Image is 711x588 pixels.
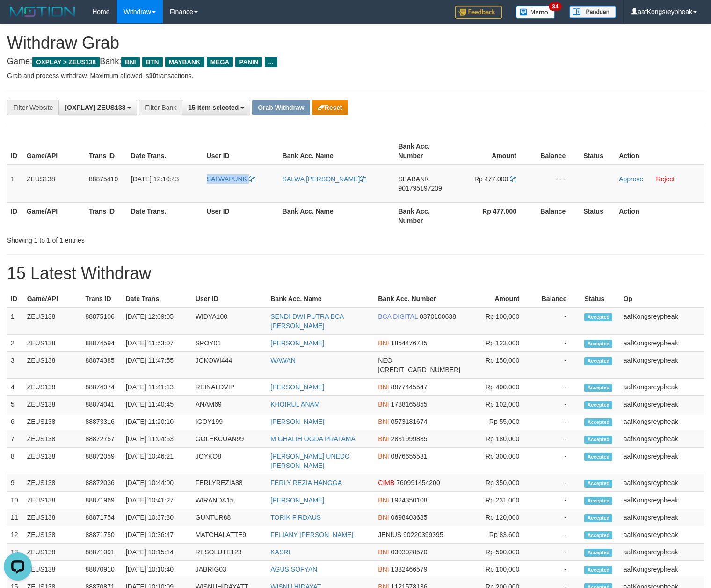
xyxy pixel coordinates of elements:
a: [PERSON_NAME] [270,496,324,504]
td: ZEUS138 [23,492,82,509]
a: SALWA [PERSON_NAME] [283,175,367,183]
td: ZEUS138 [23,430,82,448]
span: Accepted [584,418,612,426]
span: MEGA [207,57,233,67]
td: 88872036 [81,474,122,492]
span: SALWAPUNK [207,175,247,183]
span: Copy 1924350108 to clipboard [391,496,428,504]
td: Rp 180,000 [464,430,533,448]
a: SALWAPUNK [207,175,255,183]
td: Rp 100,000 [464,308,533,335]
td: - [533,413,580,430]
td: Rp 300,000 [464,448,533,474]
span: BNI [121,57,139,67]
img: Feedback.jpg [455,6,502,19]
th: Bank Acc. Number [394,138,457,165]
td: WIDYA100 [192,308,267,335]
a: FERLY REZIA HANGGA [270,479,342,487]
td: 88871750 [81,526,122,544]
td: 88871969 [81,492,122,509]
th: Date Trans. [127,138,203,165]
span: Accepted [584,436,612,444]
th: Trans ID [85,138,127,165]
h1: Withdraw Grab [7,34,704,52]
span: [DATE] 12:10:43 [131,175,179,183]
div: Filter Website [7,100,58,115]
span: CIMB [378,479,394,487]
td: Rp 350,000 [464,474,533,492]
td: ZEUS138 [23,165,85,203]
span: Accepted [584,384,612,392]
span: 34 [549,2,561,11]
td: SPOY01 [192,335,267,352]
td: Rp 231,000 [464,492,533,509]
th: User ID [192,290,267,308]
td: aafKongsreypheak [620,430,704,448]
td: aafKongsreypheak [620,308,704,335]
span: Accepted [584,480,612,488]
img: Button%20Memo.svg [516,6,555,19]
th: Game/API [23,290,82,308]
td: - [533,379,580,396]
td: aafKongsreypheak [620,335,704,352]
td: Rp 120,000 [464,509,533,526]
td: - [533,430,580,448]
td: - [533,335,580,352]
span: [OXPLAY] ZEUS138 [65,104,125,111]
td: 3 [7,352,23,379]
td: - [533,526,580,544]
td: - [533,396,580,413]
td: - - - [530,165,580,203]
th: ID [7,290,23,308]
td: aafKongsreypheak [620,509,704,526]
h1: 15 Latest Withdraw [7,264,704,283]
th: Balance [530,138,580,165]
a: FELIANY [PERSON_NAME] [270,531,353,538]
td: [DATE] 11:41:13 [122,379,192,396]
td: - [533,448,580,474]
th: ID [7,202,23,229]
td: 88870910 [81,561,122,578]
td: GOLEKCUAN99 [192,430,267,448]
span: MAYBANK [165,57,204,67]
td: ZEUS138 [23,379,82,396]
th: Status [580,138,615,165]
button: 15 item selected [182,100,250,115]
th: Game/API [23,202,85,229]
strong: 10 [149,72,156,79]
th: Status [580,290,619,308]
td: 5 [7,396,23,413]
span: BCA DIGITAL [378,313,418,320]
td: - [533,509,580,526]
td: Rp 102,000 [464,396,533,413]
span: Copy 0370100638 to clipboard [420,313,456,320]
td: aafKongsreypheak [620,413,704,430]
span: BNI [378,452,389,460]
td: 7 [7,430,23,448]
span: Copy 760991454200 to clipboard [396,479,440,487]
span: BNI [378,418,389,425]
span: Accepted [584,549,612,557]
td: - [533,474,580,492]
span: Accepted [584,453,612,461]
td: IGOY199 [192,413,267,430]
td: aafKongsreypheak [620,526,704,544]
td: ZEUS138 [23,474,82,492]
a: KASRI [270,548,290,556]
div: Showing 1 to 1 of 1 entries [7,232,289,245]
td: [DATE] 11:53:07 [122,335,192,352]
a: WAWAN [270,357,296,364]
td: FERLYREZIA88 [192,474,267,492]
th: Game/API [23,138,85,165]
td: 88874594 [81,335,122,352]
td: [DATE] 12:09:05 [122,308,192,335]
td: GUNTUR88 [192,509,267,526]
th: Trans ID [81,290,122,308]
th: Date Trans. [122,290,192,308]
span: BNI [378,548,389,556]
span: Copy 901795197209 to clipboard [398,185,442,192]
td: Rp 55,000 [464,413,533,430]
td: 88874074 [81,379,122,396]
td: 88873316 [81,413,122,430]
td: aafKongsreypheak [620,396,704,413]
